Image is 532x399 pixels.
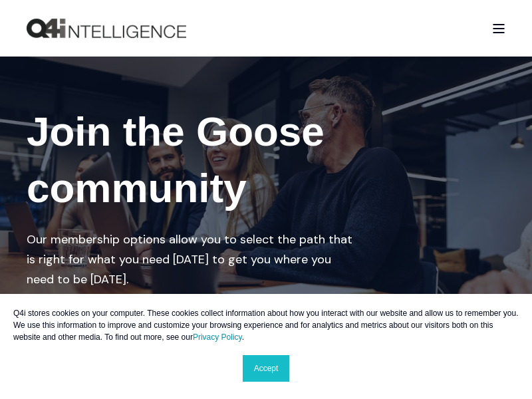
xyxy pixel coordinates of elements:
[485,17,512,40] a: Open Burger Menu
[13,307,519,343] p: Q4i stores cookies on your computer. These cookies collect information about how you interact wit...
[27,19,186,39] a: Back to Home
[243,355,290,382] a: Accept
[27,229,359,289] div: Our membership options allow you to select the path that is right for what you need [DATE] to get...
[193,332,242,342] a: Privacy Policy
[27,108,325,211] span: Join the Goose community
[27,19,186,39] img: Q4intelligence, LLC logo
